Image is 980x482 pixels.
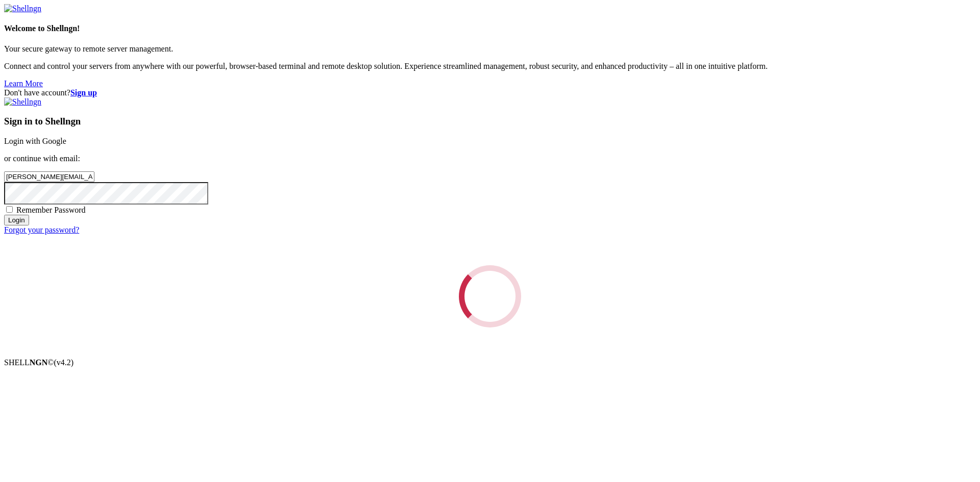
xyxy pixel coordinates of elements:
a: Learn More [4,79,43,88]
a: Sign up [70,88,97,97]
p: or continue with email: [4,154,976,163]
div: Loading... [459,265,521,327]
a: Forgot your password? [4,225,79,234]
input: Remember Password [6,206,13,213]
input: Login [4,215,29,225]
img: Shellngn [4,4,41,13]
h3: Sign in to Shellngn [4,116,976,127]
div: Don't have account? [4,88,976,97]
img: Shellngn [4,97,41,107]
p: Your secure gateway to remote server management. [4,44,976,54]
span: SHELL © [4,358,73,367]
span: Remember Password [16,206,86,214]
input: Email address [4,171,94,182]
span: 4.2.0 [54,358,74,367]
b: NGN [30,358,48,367]
h4: Welcome to Shellngn! [4,24,976,33]
a: Login with Google [4,137,66,145]
p: Connect and control your servers from anywhere with our powerful, browser-based terminal and remo... [4,62,976,71]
